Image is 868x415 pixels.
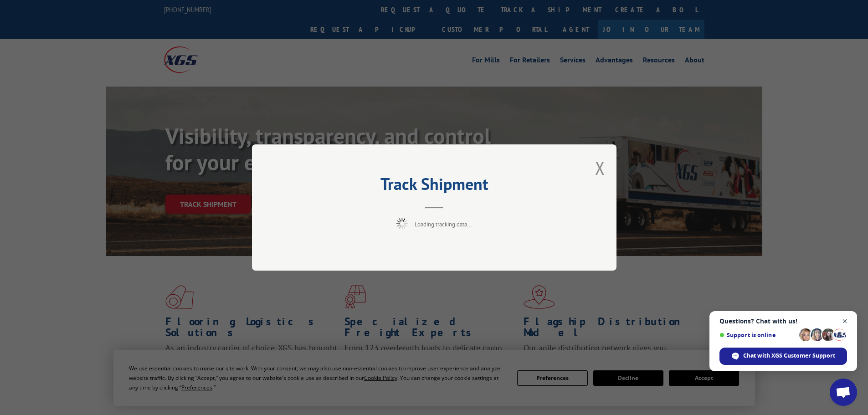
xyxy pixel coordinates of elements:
h2: Track Shipment [298,178,571,195]
span: Support is online [719,332,796,338]
img: xgs-loading [396,218,408,229]
span: Chat with XGS Customer Support [719,348,847,365]
span: Loading tracking data... [415,220,472,228]
span: Questions? Chat with us! [719,318,847,325]
button: Close modal [595,156,605,180]
span: Chat with XGS Customer Support [743,352,835,360]
a: Open chat [830,379,857,406]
